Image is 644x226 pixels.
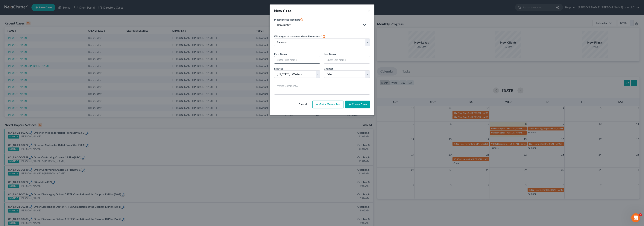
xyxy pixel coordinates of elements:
[367,8,370,13] button: ×
[274,67,283,70] span: District
[274,56,320,63] input: Enter First Name
[277,23,361,27] div: Bankruptcy
[631,213,640,222] iframe: Intercom live chat
[274,34,326,39] label: What type of case would you like to start?
[274,18,300,21] span: Please select case type
[324,56,370,63] input: Enter Last Name
[274,9,291,13] strong: New Case
[324,53,336,56] span: Last Name
[294,101,311,108] button: Cancel
[274,53,287,56] span: First Name
[312,101,344,108] button: Quick Means Test
[324,67,333,70] span: Chapter
[345,101,370,108] button: Create Case
[639,213,642,216] span: 2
